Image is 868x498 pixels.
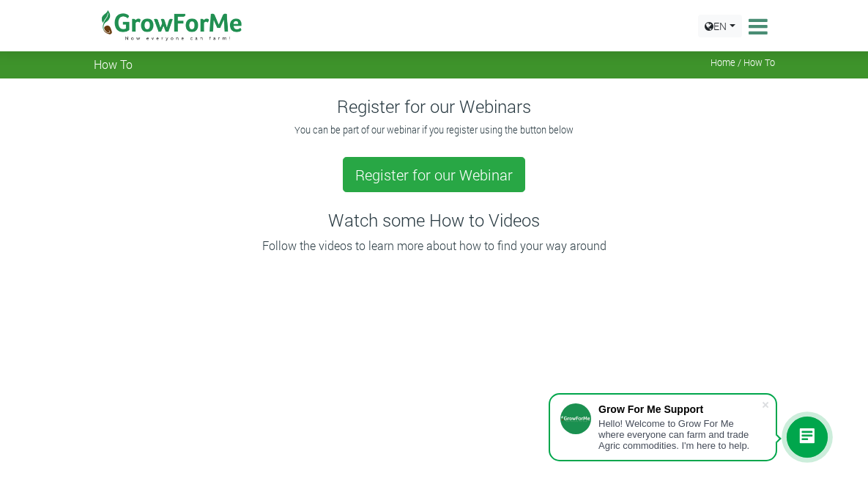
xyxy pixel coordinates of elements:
[94,96,775,117] h4: Register for our Webinars
[94,57,133,71] span: How To
[711,57,775,68] span: Home / How To
[598,418,761,451] div: Hello! Welcome to Grow For Me where everyone can farm and trade Agric commodities. I'm here to help.
[343,157,525,192] a: Register for our Webinar
[598,403,761,415] div: Grow For Me Support
[96,237,773,255] p: Follow the videos to learn more about how to find your way around
[698,15,742,37] a: EN
[96,123,773,137] p: You can be part of our webinar if you register using the button below
[94,210,775,231] h4: Watch some How to Videos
